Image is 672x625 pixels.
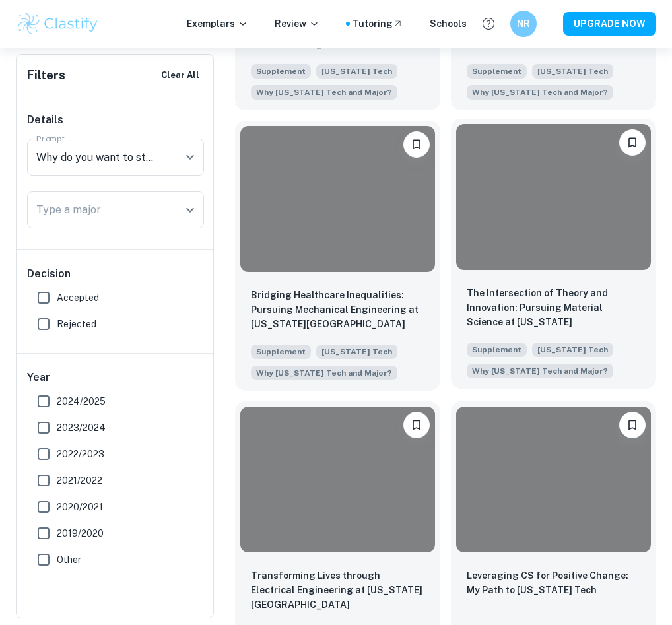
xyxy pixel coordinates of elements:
span: 2019/2020 [57,526,104,541]
span: 2023/2024 [57,420,106,435]
a: Tutoring [353,16,403,31]
span: 2024/2025 [57,394,106,409]
button: NR [510,11,537,37]
span: Why do you want to study your chosen major, and why do you want to study that major at Georgia Tech? [251,84,397,100]
span: Other [57,552,81,567]
p: Transforming Lives through Electrical Engineering at Georgia Tech [251,568,424,612]
span: Why [US_STATE] Tech and Major? [472,365,608,377]
img: Clastify logo [16,11,100,37]
p: The Intersection of Theory and Innovation: Pursuing Material Science at Georgia Tech [467,286,640,331]
p: Bridging Healthcare Inequalities: Pursuing Mechanical Engineering at Georgia Tech [251,288,424,331]
span: [US_STATE] Tech [316,345,397,359]
h6: Details [27,112,204,128]
span: Why [US_STATE] Tech and Major? [256,86,392,98]
a: BookmarkBridging Healthcare Inequalities: Pursuing Mechanical Engineering at Georgia TechSuppleme... [235,121,440,391]
span: Supplement [251,345,311,359]
button: Bookmark [403,131,430,158]
span: 2021/2022 [57,473,102,488]
span: Why do you want to study your chosen major, and why do you want to study that major at Georgia Tech? [467,84,613,100]
button: Help and Feedback [477,13,500,35]
button: Bookmark [403,412,430,438]
p: Exemplars [187,16,248,31]
span: [US_STATE] Tech [532,64,613,79]
span: Accepted [57,290,99,305]
h6: Year [27,370,204,385]
span: Why [US_STATE] Tech and Major? [472,86,608,98]
button: Open [181,148,199,166]
span: 2022/2023 [57,447,104,461]
span: Supplement [467,343,527,357]
span: Supplement [251,64,311,79]
button: UPGRADE NOW [563,12,656,36]
h6: Filters [27,66,65,84]
button: Bookmark [619,412,646,438]
label: Prompt [36,133,65,144]
span: [US_STATE] Tech [316,64,397,79]
span: Supplement [467,64,527,79]
span: Why do you want to study your chosen major, and why do you want to study that major at Georgia Tech? [467,362,613,378]
p: Leveraging CS for Positive Change: My Path to Georgia Tech [467,568,640,597]
span: Why do you want to study your chosen major, and why do you want to study that major at Georgia Tech? [251,364,397,380]
h6: NR [516,16,531,31]
a: Schools [430,16,467,31]
button: Clear All [158,65,203,85]
span: Rejected [57,317,96,331]
h6: Decision [27,266,204,282]
button: Open [181,201,199,219]
button: Bookmark [619,129,646,156]
span: [US_STATE] Tech [532,343,613,357]
a: BookmarkThe Intersection of Theory and Innovation: Pursuing Material Science at Georgia TechSuppl... [451,121,656,391]
span: Why [US_STATE] Tech and Major? [256,367,392,379]
p: Review [275,16,319,31]
span: 2020/2021 [57,500,103,514]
